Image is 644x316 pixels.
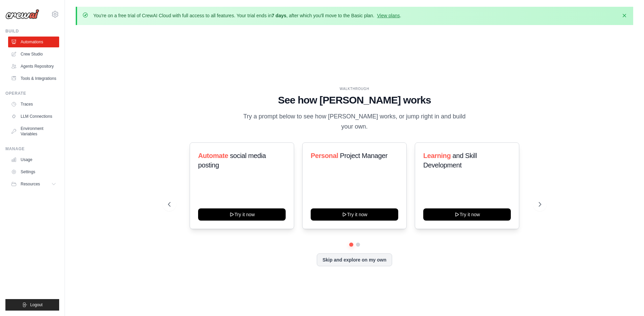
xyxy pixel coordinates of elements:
[340,152,387,159] span: Project Manager
[5,9,39,19] img: Logo
[311,152,338,159] span: Personal
[5,28,59,34] div: Build
[8,73,59,84] a: Tools & Integrations
[8,61,59,72] a: Agents Repository
[93,12,401,19] p: You're on a free trial of CrewAI Cloud with full access to all features. Your trial ends in , aft...
[5,91,59,96] div: Operate
[8,37,59,47] a: Automations
[8,99,59,110] a: Traces
[377,13,400,18] a: View plans
[8,123,59,139] a: Environment Variables
[21,181,40,187] span: Resources
[198,208,286,221] button: Try it now
[168,94,541,106] h1: See how [PERSON_NAME] works
[198,152,228,159] span: Automate
[423,152,451,159] span: Learning
[271,13,286,18] strong: 7 days
[5,146,59,152] div: Manage
[8,111,59,122] a: LLM Connections
[8,49,59,60] a: Crew Studio
[168,86,541,91] div: WALKTHROUGH
[5,299,59,311] button: Logout
[311,208,398,221] button: Try it now
[8,166,59,177] a: Settings
[198,152,266,169] span: social media posting
[30,302,43,308] span: Logout
[423,208,511,221] button: Try it now
[317,253,392,266] button: Skip and explore on my own
[241,112,468,132] p: Try a prompt below to see how [PERSON_NAME] works, or jump right in and build your own.
[423,152,477,169] span: and Skill Development
[8,179,59,189] button: Resources
[8,154,59,165] a: Usage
